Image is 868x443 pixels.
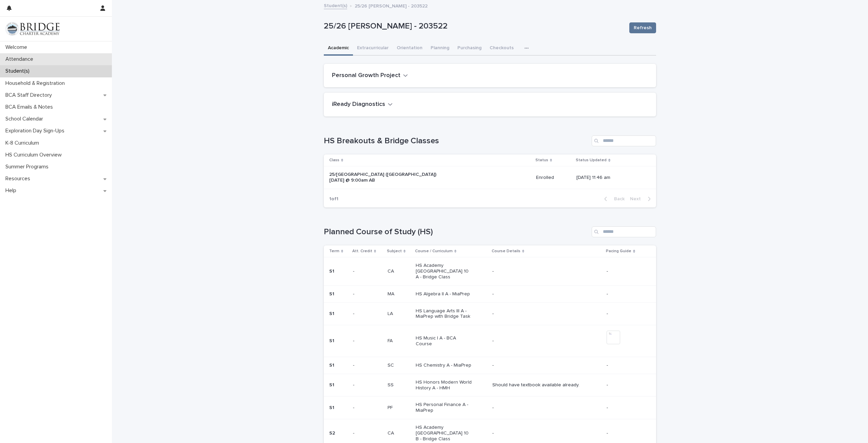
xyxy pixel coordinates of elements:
p: - [353,290,356,297]
button: Personal Growth Project [332,72,408,79]
p: Status Updated [576,156,607,164]
p: SS [388,381,395,388]
p: Attendance [3,56,39,62]
p: MA [388,290,396,297]
p: Exploration Day Sign-Ups [3,128,70,134]
p: Student(s) [3,68,35,74]
p: 25/26 [PERSON_NAME] - 203522 [324,21,624,31]
p: HS Algebra II A - MiaPrep [416,291,472,297]
p: HS Academy [GEOGRAPHIC_DATA] 10 B - Bridge Class [416,425,472,442]
p: Att. Credit [352,247,372,255]
p: - [492,338,601,344]
p: BCA Staff Directory [3,92,57,98]
img: V1C1m3IdTEidaUdm9Hs0 [5,22,60,36]
p: - [492,405,601,411]
h2: Personal Growth Project [332,72,400,79]
p: HS Academy [GEOGRAPHIC_DATA] 10 A - Bridge Class [416,263,472,280]
p: PF [388,404,394,411]
input: Search [592,135,656,146]
p: K-8 Curriculum [3,140,44,146]
p: Course Details [492,247,520,255]
p: - [607,382,645,388]
tr: S1-- LALA HS Language Arts III A - MiaPrep with Bridge Task-- [324,302,656,325]
p: SC [388,361,395,368]
p: LA [388,310,394,317]
button: Purchasing [453,41,486,56]
p: Status [535,156,548,164]
p: 25/[GEOGRAPHIC_DATA] ([GEOGRAPHIC_DATA]) [DATE] @ 9:00am AB [329,172,442,183]
p: Welcome [3,44,33,51]
p: Pacing Guide [606,247,631,255]
p: HS Language Arts III A - MiaPrep with Bridge Task [416,308,472,320]
p: - [607,430,645,436]
p: - [353,429,356,436]
p: Course / Curriculum [415,247,453,255]
p: 25/26 [PERSON_NAME] - 203522 [355,2,428,9]
h1: HS Breakouts & Bridge Classes [324,136,589,146]
p: - [492,269,601,274]
p: Household & Registration [3,80,70,87]
a: Student(s) [324,1,347,9]
tr: S1-- SCSC HS Chemistry A - MiaPrep-- [324,357,656,374]
p: FA [388,337,394,344]
p: 1 of 1 [324,191,344,207]
p: HS Personal Finance A - MiaPrep [416,402,472,413]
tr: S1-- SSSS HS Honors Modern World History A - HMHShould have textbook available already.- [324,374,656,396]
p: - [607,311,645,317]
p: - [607,405,645,411]
p: S1 [329,405,348,411]
p: S1 [329,291,348,297]
button: iReady Diagnostics [332,101,393,108]
p: Should have textbook available already. [492,382,601,388]
p: BCA Emails & Notes [3,104,58,110]
button: Planning [427,41,453,56]
p: HS Honors Modern World History A - HMH [416,380,472,391]
p: - [353,361,356,368]
p: - [353,381,356,388]
p: HS Curriculum Overview [3,152,67,158]
p: - [492,363,601,368]
p: Help [3,187,22,194]
p: HS Music I A - BCA Course [416,335,472,347]
p: HS Chemistry A - MiaPrep [416,363,472,368]
p: School Calendar [3,116,48,122]
h2: iReady Diagnostics [332,101,385,108]
p: S1 [329,363,348,368]
p: - [353,404,356,411]
button: Orientation [393,41,427,56]
tr: 25/[GEOGRAPHIC_DATA] ([GEOGRAPHIC_DATA]) [DATE] @ 9:00am ABEnrolled[DATE] 11:46 am [324,166,656,189]
p: - [607,363,645,368]
button: Extracurricular [353,41,393,56]
p: Subject [387,247,402,255]
button: Back [599,196,627,202]
p: S1 [329,269,348,274]
tr: S1-- CACA HS Academy [GEOGRAPHIC_DATA] 10 A - Bridge Class-- [324,257,656,285]
p: Term [329,247,339,255]
p: - [353,310,356,317]
p: - [353,337,356,344]
p: S1 [329,311,348,317]
button: Academic [324,41,353,56]
span: Back [610,197,625,201]
p: - [607,269,645,274]
button: Refresh [629,22,656,33]
p: Resources [3,176,36,182]
input: Search [592,226,656,237]
p: S2 [329,430,348,436]
h1: Planned Course of Study (HS) [324,227,589,237]
p: [DATE] 11:46 am [576,175,645,181]
p: Class [329,156,339,164]
p: - [607,291,645,297]
button: Next [627,196,656,202]
span: Refresh [634,24,652,31]
p: S1 [329,382,348,388]
tr: S1-- FAFA HS Music I A - BCA Course- [324,325,656,357]
p: - [492,291,601,297]
tr: S1-- MAMA HS Algebra II A - MiaPrep-- [324,285,656,302]
p: - [353,267,356,274]
p: S1 [329,338,348,344]
p: CA [388,429,395,436]
p: - [492,311,601,317]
